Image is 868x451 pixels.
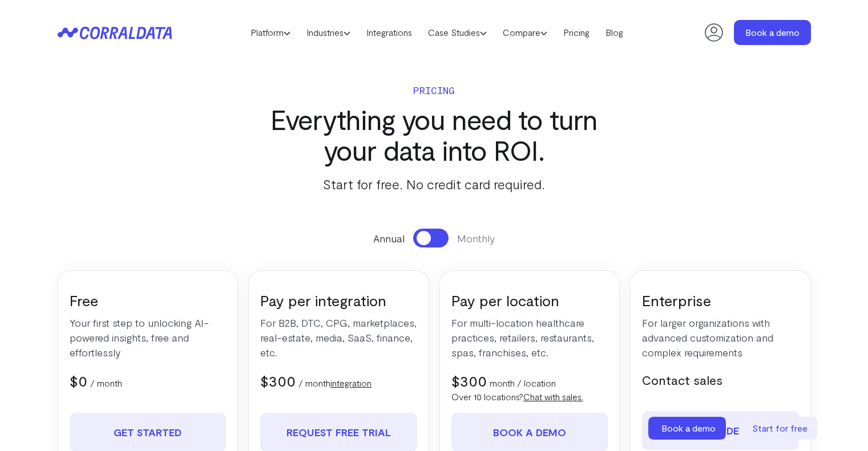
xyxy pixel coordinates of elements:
span: $300 [260,372,296,389]
a: Book a demo [734,20,811,45]
a: Compare [495,24,555,41]
a: Blog [597,24,631,41]
a: integration [330,377,372,388]
span: $300 [451,372,487,389]
h5: Contact sales [642,371,799,388]
h3: Enterprise [642,291,799,310]
a: Case Studies [420,24,495,41]
p: Pricing [249,82,620,98]
p: For B2B, DTC, CPG, marketplaces, real-estate, media, SaaS, finance, etc. [260,315,417,360]
p: Over 10 locations? [451,390,608,404]
h3: Free [70,291,227,310]
a: Platform [243,24,298,41]
span: Annual [373,231,405,246]
a: Start for free [740,417,819,440]
a: Chat with sales. [523,391,583,402]
p: / month [298,376,372,390]
span: $0 [70,372,87,389]
a: Pricing [555,24,597,41]
span: Book a demo [661,422,716,433]
p: For larger organizations with advanced customization and complex requirements [642,315,799,360]
h3: Pay per location [451,291,608,310]
a: Integrations [358,24,420,41]
h3: Everything you need to turn your data into ROI. [249,104,620,165]
p: Start for free. No credit card required. [249,174,620,194]
a: Book a demo [642,411,799,450]
p: For multi-location healthcare practices, retailers, restaurants, spas, franchises, etc. [451,315,608,360]
p: month / location [490,376,556,390]
p: Your first step to unlocking AI-powered insights, free and effortlessly [70,315,227,360]
a: Industries [298,24,358,41]
p: / month [90,376,122,390]
span: Start for free [752,422,808,433]
span: Monthly [457,231,495,246]
a: Book a demo [648,417,728,440]
h3: Pay per integration [260,291,417,310]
